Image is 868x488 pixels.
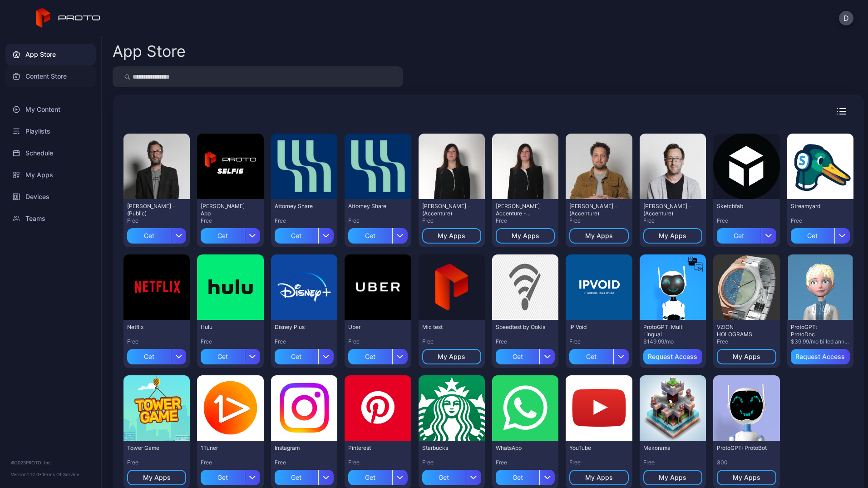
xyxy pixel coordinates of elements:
div: Get [496,470,539,485]
div: My Apps [585,232,613,239]
div: Free [348,459,407,466]
div: My Apps [143,474,171,481]
div: Netflix [127,324,177,331]
a: Schedule [5,142,96,164]
div: Get [569,349,613,364]
div: WhatsApp [496,444,546,452]
div: Free [127,459,186,466]
button: Get [127,224,186,244]
div: $149.99/mo [643,338,702,345]
div: ProtoGPT: Multi Lingual [643,324,693,338]
div: Free [496,217,555,224]
button: Get [348,466,407,485]
div: Free [348,338,407,345]
div: Free [127,338,186,345]
div: Free [496,459,555,466]
div: Attorney Share [275,203,325,210]
div: Get [717,228,760,244]
div: Hulu [201,324,251,331]
button: My Apps [643,470,702,485]
button: Get [348,224,407,244]
div: My Apps [659,474,686,481]
div: Get [422,470,466,485]
button: My Apps [422,228,481,244]
div: Mair - (Accenture) [422,203,472,217]
div: Free [201,217,260,224]
span: Version 1.12.0 • [11,472,42,477]
div: Teams [5,208,96,229]
div: Free [422,338,481,345]
button: D [839,11,853,25]
div: Free [201,338,260,345]
div: Free [275,217,334,224]
div: Instagram [275,444,325,452]
div: David N Persona - (Public) [127,203,177,217]
div: Get [348,228,392,244]
div: Get [791,228,834,244]
button: My Apps [422,349,481,364]
div: David Selfie App [201,203,251,217]
a: Terms Of Service [42,472,79,477]
div: Mic test [422,324,472,331]
button: Get [275,466,334,485]
div: Sketchfab [717,203,767,210]
div: My Apps [438,232,465,239]
div: Speedtest by Ookla [496,324,546,331]
button: Request Access [643,349,702,364]
div: Mekorama [643,444,693,452]
div: Mair Accenture - (Accenture) [496,203,546,217]
div: 1Tuner [201,444,251,452]
button: Get [422,466,481,485]
div: Get [275,349,318,364]
div: My Apps [512,232,539,239]
div: My Apps [659,232,686,239]
div: Free [422,459,481,466]
button: Get [275,224,334,244]
div: Request Access [648,353,697,360]
button: My Apps [717,349,776,364]
div: Get [275,228,318,244]
div: Free [275,459,334,466]
button: Request Access [791,349,850,364]
button: Get [496,345,555,364]
div: Free [201,459,260,466]
button: Get [717,224,776,244]
div: Free [717,217,776,224]
button: My Apps [496,228,555,244]
div: David Nussbaum - (Accenture) [643,203,693,217]
a: My Apps [5,164,96,186]
div: Request Access [795,353,845,360]
div: $39.99/mo billed annually [791,338,850,345]
div: Disney Plus [275,324,325,331]
div: My Apps [733,353,760,360]
div: My Apps [733,474,760,481]
div: Starbucks [422,444,472,452]
button: Get [201,466,260,485]
div: Get [275,470,318,485]
div: Get [127,228,171,244]
div: Free [791,217,850,224]
div: Uber [348,324,398,331]
div: Get [201,228,244,244]
a: App Store [5,44,96,65]
div: Free [496,338,555,345]
div: Free [569,217,628,224]
div: Free [643,217,702,224]
button: My Apps [569,228,628,244]
div: My Apps [438,353,465,360]
a: My Content [5,99,96,120]
button: Get [791,224,850,244]
div: Attorney Share [348,203,398,210]
button: Get [569,345,628,364]
a: Playlists [5,120,96,142]
div: Get [348,470,392,485]
div: Get [348,349,392,364]
div: IP Void [569,324,619,331]
div: Free [127,217,186,224]
div: Free [348,217,407,224]
a: Content Store [5,65,96,87]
